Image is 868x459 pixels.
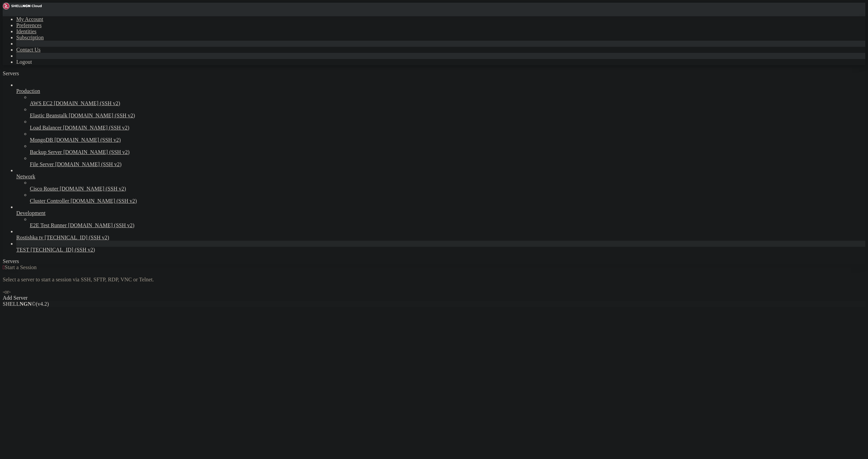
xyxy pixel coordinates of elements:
a: Network [16,174,865,180]
span:  [3,264,5,270]
li: MongoDB [DOMAIN_NAME] (SSH v2) [30,131,865,143]
li: Cluster Controller [DOMAIN_NAME] (SSH v2) [30,192,865,204]
li: Network [16,167,865,204]
a: Cisco Router [DOMAIN_NAME] (SSH v2) [30,186,865,192]
a: Backup Server [DOMAIN_NAME] (SSH v2) [30,149,865,155]
a: File Server [DOMAIN_NAME] (SSH v2) [30,161,865,167]
a: Preferences [16,22,42,28]
span: AWS EC2 [30,100,53,106]
li: Development [16,204,865,228]
li: Backup Server [DOMAIN_NAME] (SSH v2) [30,143,865,155]
li: E2E Test Runner [DOMAIN_NAME] (SSH v2) [30,216,865,228]
a: Rostishka tv [TECHNICAL_ID] (SSH v2) [16,235,865,241]
a: Load Balancer [DOMAIN_NAME] (SSH v2) [30,125,865,131]
div: Servers [3,258,865,264]
span: Load Balancer [30,125,62,131]
span: SHELL © [3,301,49,307]
li: AWS EC2 [DOMAIN_NAME] (SSH v2) [30,94,865,106]
span: 4.2.0 [36,301,49,307]
span: [DOMAIN_NAME] (SSH v2) [60,186,126,192]
span: File Server [30,161,54,167]
a: Subscription [16,35,44,40]
div: Select a server to start a session via SSH, SFTP, RDP, VNC or Telnet. -or- [3,271,865,295]
span: [DOMAIN_NAME] (SSH v2) [71,198,137,204]
span: Cisco Router [30,186,58,192]
span: [DOMAIN_NAME] (SSH v2) [63,149,130,155]
a: Elastic Beanstalk [DOMAIN_NAME] (SSH v2) [30,113,865,119]
a: TEST [TECHNICAL_ID] (SSH v2) [16,247,865,253]
li: Load Balancer [DOMAIN_NAME] (SSH v2) [30,119,865,131]
b: NGN [20,301,32,307]
span: Start a Session [5,264,37,270]
a: AWS EC2 [DOMAIN_NAME] (SSH v2) [30,100,865,106]
a: Logout [16,59,32,65]
a: MongoDB [DOMAIN_NAME] (SSH v2) [30,137,865,143]
span: [DOMAIN_NAME] (SSH v2) [63,125,130,131]
a: Servers [3,71,46,76]
span: TEST [16,247,29,253]
li: Production [16,82,865,167]
a: My Account [16,16,43,22]
span: [DOMAIN_NAME] (SSH v2) [54,100,120,106]
img: Shellngn [3,3,42,9]
span: Servers [3,71,19,76]
a: Development [16,210,865,216]
span: MongoDB [30,137,53,143]
span: [TECHNICAL_ID] (SSH v2) [31,247,95,253]
a: Production [16,88,865,94]
span: Production [16,88,40,94]
span: Cluster Controller [30,198,69,204]
span: [TECHNICAL_ID] (SSH v2) [45,235,109,240]
span: Development [16,210,45,216]
li: File Server [DOMAIN_NAME] (SSH v2) [30,155,865,167]
li: Rostishka tv [TECHNICAL_ID] (SSH v2) [16,228,865,241]
div: Add Server [3,295,865,301]
li: Elastic Beanstalk [DOMAIN_NAME] (SSH v2) [30,106,865,119]
li: TEST [TECHNICAL_ID] (SSH v2) [16,241,865,253]
span: Backup Server [30,149,62,155]
span: Network [16,174,35,179]
a: E2E Test Runner [DOMAIN_NAME] (SSH v2) [30,222,865,228]
span: [DOMAIN_NAME] (SSH v2) [54,137,121,143]
span: Rostishka tv [16,235,43,240]
a: Contact Us [16,47,41,53]
span: [DOMAIN_NAME] (SSH v2) [55,161,122,167]
span: E2E Test Runner [30,222,67,228]
a: Identities [16,28,37,34]
a: Cluster Controller [DOMAIN_NAME] (SSH v2) [30,198,865,204]
span: [DOMAIN_NAME] (SSH v2) [69,113,135,118]
li: Cisco Router [DOMAIN_NAME] (SSH v2) [30,180,865,192]
span: Elastic Beanstalk [30,113,67,118]
span: [DOMAIN_NAME] (SSH v2) [68,222,135,228]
